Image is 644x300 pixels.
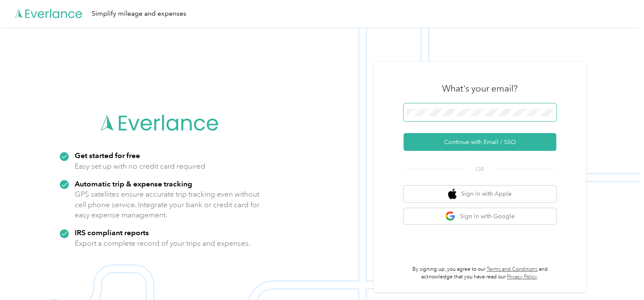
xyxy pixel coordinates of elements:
[442,83,518,94] h3: What's your email?
[75,238,250,249] p: Export a complete record of your trips and expenses.
[487,266,538,272] a: Terms and Conditions
[92,8,186,19] div: Simplify mileage and expenses
[403,186,556,202] button: apple logoSign in with Apple
[448,189,456,199] img: apple logo
[75,179,192,188] strong: Automatic trip & expense tracking
[507,274,537,280] a: Privacy Policy
[403,266,556,281] p: By signing up, you agree to our and acknowledge that you have read our .
[445,211,456,222] img: google logo
[403,208,556,225] button: google logoSign in with Google
[465,165,495,174] span: OR
[75,161,205,172] p: Easy set up with no credit card required
[75,189,260,220] p: GPS satellites ensure accurate trip tracking even without cell phone service. Integrate your bank...
[75,151,140,160] strong: Get started for free
[75,228,149,237] strong: IRS compliant reports
[403,133,556,151] button: Continue with Email / SSO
